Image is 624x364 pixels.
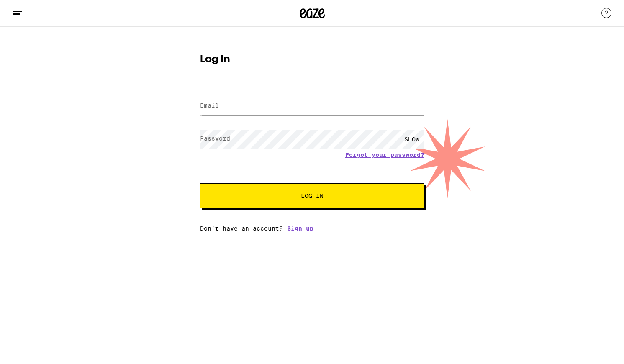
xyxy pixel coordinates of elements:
label: Email [200,102,219,109]
div: Don't have an account? [200,225,424,232]
span: Log In [301,193,324,199]
a: Forgot your password? [345,151,424,158]
button: Log In [200,183,424,208]
label: Password [200,135,230,142]
input: Email [200,97,424,115]
h1: Log In [200,54,424,64]
a: Sign up [287,225,313,232]
div: SHOW [399,130,424,149]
